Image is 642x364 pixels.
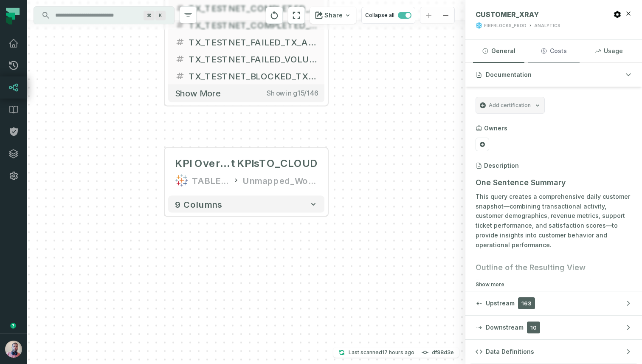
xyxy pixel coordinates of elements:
[465,291,642,315] button: Upstream163
[9,322,17,330] div: Tooltip anchor
[489,102,531,109] span: Add certification
[33,129,148,147] div: Quickly find the right data asset in your stack.
[267,89,318,97] span: Showing 15 / 146
[8,79,42,87] p: 2 of 5 done
[168,68,324,85] button: TX_TESTNET_BLOCKED_TX_AMOUNT
[12,34,158,49] div: Welcome, Idan!
[310,7,356,24] button: Share
[155,11,166,20] span: Press ⌘ + K to focus the search bar
[175,37,185,47] span: decimal
[437,7,454,24] button: zoom out
[333,347,459,358] button: Last scanned[DATE] 6:34:44 AMdf98d3e
[12,49,158,69] div: Check out these product tours to help you get started with Foundational.
[175,88,221,99] span: Show more
[476,97,545,114] button: Add certification
[534,23,560,29] div: ANALYTICS
[583,40,634,62] button: Usage
[486,347,534,356] span: Data Definitions
[486,71,532,79] span: Documentation
[361,7,415,24] button: Collapse all
[16,249,154,263] div: 3Data Catalog
[33,153,91,170] button: Take the tour
[16,217,154,231] div: Lineage Graph
[189,36,318,48] span: TX_TESTNET_FAILED_TX_AMOUNT
[33,115,144,123] div: Find your Data Assets
[175,157,318,170] div: KPI Overview @ Financial product KPIsTO_CLOUD
[149,4,164,19] div: Close
[33,188,98,197] button: Mark as completed
[486,323,524,332] span: Downstream
[168,85,324,102] button: Show moreShowing15/146
[518,297,535,309] span: 163
[33,252,144,261] div: Data Catalog
[189,53,318,65] span: TX_TESTNET_FAILED_VOLUME
[16,282,154,295] div: Data Quality Dashboard
[6,3,22,20] button: go back
[476,10,539,19] span: CUSTOMER_XRAY
[527,322,540,333] span: 10
[465,63,642,87] button: Documentation
[101,79,161,87] p: About 3 minutes left
[175,54,185,64] span: decimal
[476,177,632,189] h3: One Sentence Summary
[432,350,454,355] h4: df98d3e
[16,112,154,125] div: 1Find your Data Assets
[5,341,22,358] img: avatar of Idan Shabi
[33,220,144,229] div: Lineage Graph
[484,23,527,29] div: FIREBLOCKS_PROD
[175,199,222,209] span: 9 columns
[144,11,155,20] span: Press ⌘ + K to focus the search bar
[476,192,632,250] p: This query creates a comprehensive daily customer snapshot—combining transactional activity, cust...
[33,285,144,293] div: Data Quality Dashboard
[175,157,231,170] span: KPI Overview @ Financial produc
[382,349,414,356] relative-time: Aug 19, 2025, 6:34 AM GMT+3
[192,174,229,187] div: TABLEAU
[484,161,519,170] h3: Description
[476,281,504,288] button: Show more
[349,348,414,357] p: Last scanned
[231,157,318,170] span: t KPIsTO_CLOUD
[168,51,324,68] button: TX_TESTNET_FAILED_VOLUME
[473,40,524,62] button: General
[243,174,318,187] div: Unmapped_Workbooks
[168,34,324,51] button: TX_TESTNET_FAILED_TX_AMOUNT
[484,124,507,133] h3: Owners
[528,40,579,62] button: Costs
[465,340,642,364] button: Data Definitions
[189,70,318,82] span: TX_TESTNET_BLOCKED_TX_AMOUNT
[486,299,515,308] span: Upstream
[465,316,642,339] button: Downstream10
[175,71,185,81] span: decimal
